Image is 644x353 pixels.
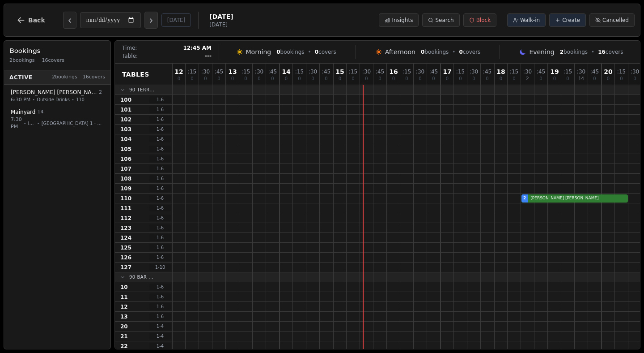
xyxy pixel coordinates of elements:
[149,116,171,123] span: 1 - 6
[456,69,465,74] span: : 15
[205,52,212,60] span: ---
[37,108,43,116] span: 14
[443,69,451,75] span: 17
[285,77,288,81] span: 0
[120,205,131,212] span: 111
[276,48,304,56] span: bookings
[120,195,131,202] span: 110
[120,175,131,182] span: 108
[459,77,462,81] span: 0
[129,274,153,280] span: 90 Bar ...
[620,77,623,81] span: 0
[602,17,629,24] span: Cancelled
[416,69,424,74] span: : 30
[149,106,171,113] span: 1 - 6
[11,116,22,130] span: 7:30 PM
[422,13,459,27] button: Search
[120,343,128,350] span: 22
[120,254,131,261] span: 126
[149,224,171,231] span: 1 - 6
[529,47,554,56] span: Evening
[429,69,438,74] span: : 45
[161,13,191,27] button: [DATE]
[99,89,102,96] span: 2
[183,44,212,52] span: 12:45 AM
[560,49,563,55] span: 2
[120,244,131,251] span: 125
[6,105,109,134] button: Mainyard 147:30 PM•Inside Drinks•[GEOGRAPHIC_DATA] 1 - C, [GEOGRAPHIC_DATA] 2 - S, [GEOGRAPHIC_DA...
[42,57,64,65] span: 16 covers
[122,70,149,79] span: Tables
[578,77,584,81] span: 14
[590,69,599,74] span: : 45
[365,77,368,81] span: 0
[122,52,138,60] span: Table:
[76,96,85,103] span: 110
[9,73,33,81] span: Active
[560,48,588,56] span: bookings
[149,165,171,172] span: 1 - 6
[83,73,105,81] span: 16 covers
[308,48,311,56] span: •
[392,17,413,24] span: Insights
[389,69,398,75] span: 16
[11,96,30,103] span: 6:30 PM
[244,77,247,81] span: 0
[120,106,131,113] span: 101
[593,77,596,81] span: 0
[539,77,542,81] span: 0
[191,77,193,81] span: 0
[549,13,586,27] button: Create
[149,155,171,162] span: 1 - 6
[149,303,171,310] span: 1 - 6
[507,13,546,27] button: Walk-in
[566,77,569,81] span: 0
[63,12,76,29] button: Previous day
[149,215,171,221] span: 1 - 6
[631,69,639,74] span: : 30
[432,77,435,81] span: 0
[120,234,131,241] span: 124
[633,77,636,81] span: 0
[295,69,304,74] span: : 15
[6,86,109,107] button: [PERSON_NAME] [PERSON_NAME]26:30 PM•Outside Drinks•110
[523,69,532,74] span: : 30
[120,185,131,192] span: 109
[472,77,475,81] span: 0
[598,49,606,55] span: 16
[120,284,128,291] span: 10
[120,313,128,320] span: 13
[563,69,572,74] span: : 15
[120,126,131,133] span: 103
[510,69,518,74] span: : 15
[149,136,171,142] span: 1 - 6
[120,303,128,310] span: 12
[217,77,220,81] span: 0
[392,77,395,81] span: 0
[553,77,556,81] span: 0
[325,77,327,81] span: 0
[282,69,290,75] span: 14
[617,69,626,74] span: : 15
[459,49,462,55] span: 0
[42,120,102,126] span: [GEOGRAPHIC_DATA] 1 - C, [GEOGRAPHIC_DATA] 2 - S, [GEOGRAPHIC_DATA] 2 - C, [GEOGRAPHIC_DATA] 1 - S
[209,12,233,21] span: [DATE]
[120,264,131,271] span: 127
[315,49,318,55] span: 0
[476,17,491,24] span: Block
[268,69,277,74] span: : 45
[523,195,526,202] span: 2
[577,69,585,74] span: : 30
[215,69,223,74] span: : 45
[11,108,35,116] span: Mainyard
[201,69,210,74] span: : 30
[228,69,237,75] span: 13
[496,69,505,75] span: 18
[37,96,70,103] span: Outside Drinks
[120,224,131,232] span: 123
[483,69,491,74] span: : 45
[537,69,545,74] span: : 45
[120,293,128,301] span: 11
[378,77,381,81] span: 0
[11,89,97,96] span: [PERSON_NAME] [PERSON_NAME]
